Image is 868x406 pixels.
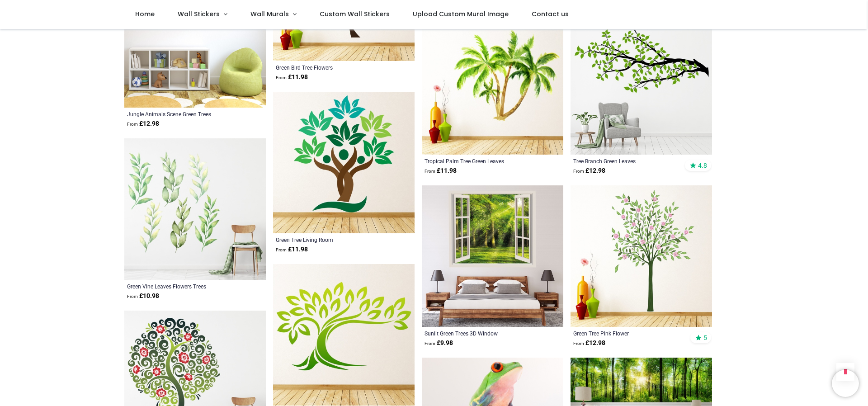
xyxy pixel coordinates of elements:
[573,169,584,174] span: From
[127,283,236,290] a: Green Vine Leaves Flowers Trees
[250,9,289,19] span: Wall Murals
[698,161,707,170] span: 4.8
[571,13,712,155] img: Tree Branch Green Leaves Wall Sticker
[127,122,138,127] span: From
[127,119,159,128] strong: £ 12.98
[573,157,682,165] a: Tree Branch Green Leaves
[425,341,435,346] span: From
[276,247,287,252] span: From
[320,9,390,19] span: Custom Wall Stickers
[573,341,584,346] span: From
[178,9,220,19] span: Wall Stickers
[425,157,533,165] a: Tropical Palm Tree Green Leaves
[425,339,453,348] strong: £ 9.98
[276,245,308,254] strong: £ 11.98
[127,294,138,299] span: From
[425,169,435,174] span: From
[135,9,155,19] span: Home
[276,75,287,80] span: From
[124,138,266,280] img: Green Vine Leaves Flowers Trees Wall Sticker
[422,185,563,327] img: Sunlit Green Trees 3D Window Wall Sticker
[276,64,385,71] a: Green Bird Tree Flowers
[573,166,605,175] strong: £ 12.98
[573,339,605,348] strong: £ 12.98
[573,330,682,337] a: Green Tree Pink Flower
[413,9,509,19] span: Upload Custom Mural Image
[127,292,159,301] strong: £ 10.98
[273,92,415,233] img: Green Tree Living Room Wall Sticker
[276,236,385,243] a: Green Tree Living Room
[127,110,236,118] a: Jungle Animals Scene Green Trees
[425,166,457,175] strong: £ 11.98
[532,9,569,19] span: Contact us
[571,185,712,327] img: Green Tree Pink Flower Wall Sticker
[425,330,533,337] a: Sunlit Green Trees 3D Window
[832,370,859,397] iframe: Brevo live chat
[273,264,415,406] img: Green Tree Spring Wall Sticker
[422,13,563,155] img: Tropical Palm Tree Green Leaves Wall Sticker
[276,73,308,82] strong: £ 11.98
[703,334,707,342] span: 5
